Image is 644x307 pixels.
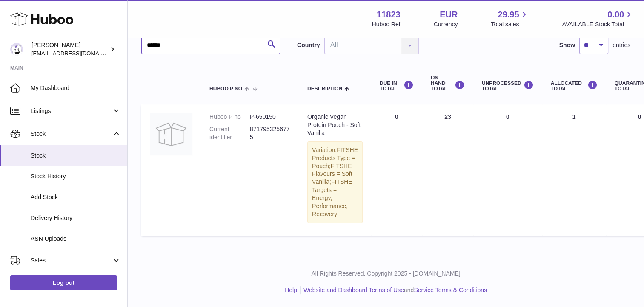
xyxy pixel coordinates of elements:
span: 0.00 [607,9,624,20]
a: Website and Dashboard Terms of Use [303,287,404,293]
span: 0 [638,113,641,120]
div: DUE IN TOTAL [380,80,414,92]
span: Description [307,86,342,92]
a: 0.00 AVAILABLE Stock Total [562,9,634,28]
td: 0 [473,104,542,236]
span: AVAILABLE Stock Total [562,20,634,28]
span: Stock History [31,172,121,180]
span: Delivery History [31,214,121,222]
span: Stock [31,152,121,160]
span: entries [613,41,630,49]
td: 0 [371,104,422,236]
span: My Dashboard [31,84,121,92]
strong: 11823 [377,9,401,20]
span: FITSHE Products Type = Pouch; [312,146,358,169]
span: Stock [31,130,112,138]
img: internalAdmin-11823@internal.huboo.com [10,43,23,56]
div: Variation: [307,141,363,223]
span: Total sales [491,20,529,28]
dd: 8717953256775 [250,125,290,141]
dd: P-650150 [250,113,290,121]
td: 1 [542,104,606,236]
li: and [301,286,487,294]
label: Show [559,41,575,49]
span: ASN Uploads [31,235,121,243]
div: ALLOCATED Total [551,80,598,92]
span: Huboo P no [209,86,242,92]
div: Currency [434,20,458,28]
span: FITSHE Flavours = Soft Vanilla; [312,163,352,186]
a: 29.95 Total sales [491,9,529,28]
td: 23 [422,104,473,236]
a: Help [285,287,297,293]
div: [PERSON_NAME] [31,41,108,57]
label: Country [297,41,320,49]
strong: EUR [440,9,458,20]
span: Listings [31,107,112,115]
p: All Rights Reserved. Copyright 2025 - [DOMAIN_NAME] [135,270,637,278]
div: UNPROCESSED Total [482,80,534,92]
span: Sales [31,256,112,265]
a: Service Terms & Conditions [414,287,487,293]
div: ON HAND Total [431,75,465,92]
img: product image [150,113,192,155]
dt: Huboo P no [209,113,250,121]
div: Organic Vegan Protein Pouch - Soft Vanilla [307,113,363,137]
span: FITSHE Targets = Energy, Performance, Recovery; [312,178,352,217]
span: Add Stock [31,193,121,201]
div: Huboo Ref [372,20,401,28]
dt: Current identifier [209,125,250,141]
a: Log out [10,275,117,290]
span: [EMAIL_ADDRESS][DOMAIN_NAME] [31,50,125,56]
span: 29.95 [498,9,519,20]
